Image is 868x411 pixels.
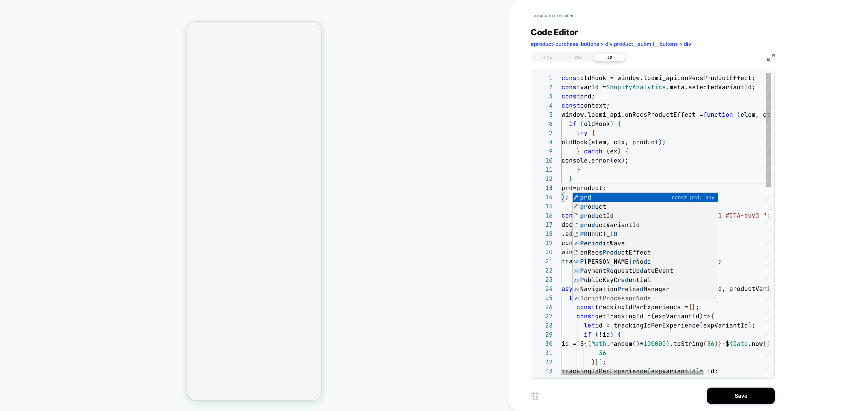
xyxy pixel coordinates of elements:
span: pr [580,203,588,210]
span: try [569,294,580,302]
span: ScriptProcessorNode [580,294,651,302]
span: o uctVariantId [580,221,640,229]
span: D [614,230,617,238]
span: ex [610,147,617,155]
span: d [640,285,644,293]
span: - [722,340,726,348]
span: catch [584,147,603,155]
span: ; [625,156,629,164]
span: oldHook [584,120,610,128]
span: { [617,120,621,128]
span: id = [561,340,576,348]
span: d [625,276,629,284]
span: ) [666,340,670,348]
button: Save [707,388,775,404]
div: HTML [532,53,563,61]
div: 21 [534,257,553,266]
span: Pr [617,285,625,293]
div: 23 [534,275,553,284]
span: if [584,331,591,338]
span: ; [565,193,569,201]
span: P [580,276,584,284]
div: 18 [534,229,553,238]
span: P [580,258,584,265]
span: .addEventListener [561,230,625,238]
span: onRecs o uctEffect [580,248,651,256]
span: d [640,267,644,275]
span: ayment equestUp ateEvent [580,267,673,275]
span: ) [658,138,662,146]
span: ` [599,358,603,366]
button: < Back to experience [531,11,580,21]
span: console.log [561,239,603,247]
div: 24 [534,284,553,293]
span: } [595,358,599,366]
span: const [561,211,580,219]
div: 16 [534,211,553,220]
div: 25 [534,293,553,302]
span: const [561,101,580,109]
span: { [584,340,588,348]
div: prd [573,193,718,202]
div: 13 [534,183,553,192]
span: } [576,147,580,155]
span: PR [580,230,588,238]
span: ( [763,340,767,348]
span: ( [651,312,655,320]
span: prd=product; [561,184,606,192]
span: elem, ctx, product [741,111,808,118]
span: oldHook = window.loomi_api.onRecsProductEffect; [580,74,755,82]
span: r [617,276,621,284]
div: 30 [534,339,553,348]
span: elem, ctx, product [591,138,658,146]
span: const prd: any [672,193,714,202]
span: ) [610,331,614,338]
span: ) [591,358,595,366]
span: ShopifyAnalytics [606,83,666,91]
div: PRODUCT_ID [573,229,718,239]
span: context; [580,101,610,109]
div: productId [573,211,718,220]
span: ; [696,303,699,311]
div: 11 [534,165,553,174]
div: 5 [534,110,553,119]
span: pr [580,221,588,229]
div: 28 [534,321,553,330]
div: onRecsProductEffect [573,248,718,257]
div: 29 [534,330,553,339]
span: r [632,258,636,265]
div: 26 [534,302,553,312]
div: 3 [534,92,553,101]
span: $ [726,340,729,348]
div: 6 [534,119,553,128]
span: .meta.selectedVariantId; [666,83,755,91]
span: pr [580,212,588,220]
span: ( [588,138,591,146]
span: const [576,303,595,311]
span: [PERSON_NAME] No e [580,258,651,265]
span: ctx, productId, productVariantId [670,285,789,293]
span: .now [748,340,763,348]
span: varId = [580,83,606,91]
span: ( [737,111,741,118]
span: 36 [599,349,606,357]
span: ) [714,340,718,348]
span: ( [632,340,636,348]
span: ; [662,138,666,146]
span: ( [595,331,599,338]
span: const [561,92,580,100]
div: 1 [534,73,553,82]
span: ODUCT_I [580,230,617,238]
div: 17 [534,220,553,229]
span: { [625,147,629,155]
span: { [591,129,595,137]
div: 22 [534,266,553,275]
span: !id [599,331,610,338]
span: ] [696,367,699,375]
span: ( [610,156,614,164]
span: ` [576,340,580,348]
span: d [591,212,595,220]
span: id = trackingIdPerExperience [595,321,699,329]
span: ) [636,340,640,348]
span: = id; [699,367,718,375]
